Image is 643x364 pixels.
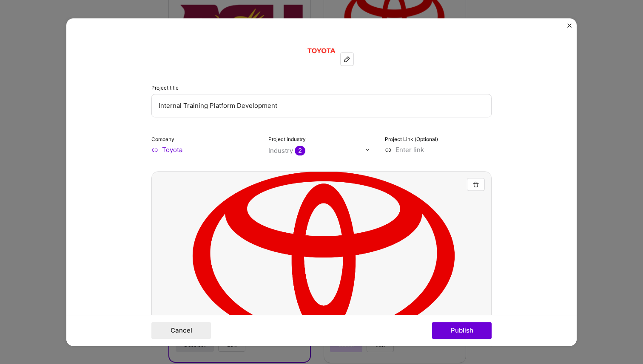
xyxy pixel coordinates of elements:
[151,94,492,117] input: Enter the name of the project
[306,35,337,66] img: Company logo
[385,145,492,154] input: Enter link
[268,136,306,142] label: Project industry
[341,53,353,65] div: Edit
[385,136,438,142] label: Project Link (Optional)
[567,23,572,32] button: Close
[151,322,211,339] button: Cancel
[365,147,370,152] img: drop icon
[268,146,305,155] div: Industry
[295,146,305,155] span: 2
[151,85,179,91] label: Project title
[151,145,258,154] input: Enter name or website
[151,136,174,142] label: Company
[432,322,492,339] button: Publish
[344,56,350,62] img: Edit
[472,181,479,188] img: Trash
